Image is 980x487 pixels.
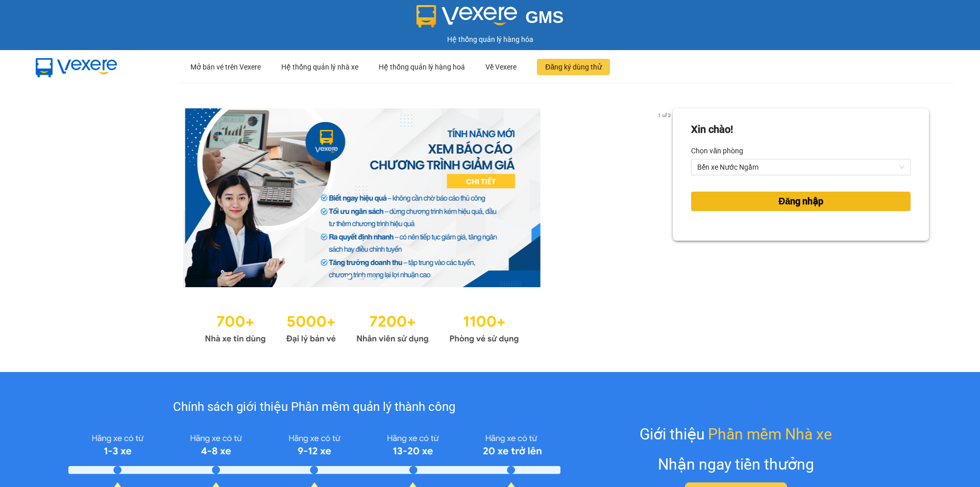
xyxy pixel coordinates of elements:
span: Đăng ký dùng thử [545,61,602,73]
li: slide item 1 [348,275,352,279]
button: Đăng nhập [691,192,911,211]
div: Xin chào! [691,122,733,137]
span: Phần mềm Nhà xe [708,422,832,446]
div: Hệ thống quản lý nhà xe [281,51,358,83]
div: Chính sách giới thiệu Phần mềm quản lý thành công [68,398,560,417]
button: previous slide / item [51,108,65,287]
p: 1 of 3 [655,108,673,122]
li: slide item 2 [360,275,364,279]
span: GMS [525,8,563,27]
label: Chọn văn phòng [691,143,743,159]
img: Statistics.png [205,308,519,346]
img: logo 2 [416,5,518,28]
div: Giới thiệu [640,422,832,446]
div: Về Vexere [485,51,517,83]
span: Bến xe Nước Ngầm [697,159,904,175]
div: Hệ thống quản lý hàng hoá [379,51,465,83]
div: Mở bán vé trên Vexere [190,51,261,83]
span: Đăng nhập [778,194,823,208]
button: Đăng ký dùng thử [537,59,610,75]
img: mbUUG5Q.png [26,50,128,84]
div: Nhận ngay tiền thưởng [658,452,814,476]
button: next slide / item [658,108,673,287]
li: slide item 3 [372,275,376,279]
div: Hệ thống quản lý hàng hóa [3,34,977,45]
a: GMS [416,15,564,24]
